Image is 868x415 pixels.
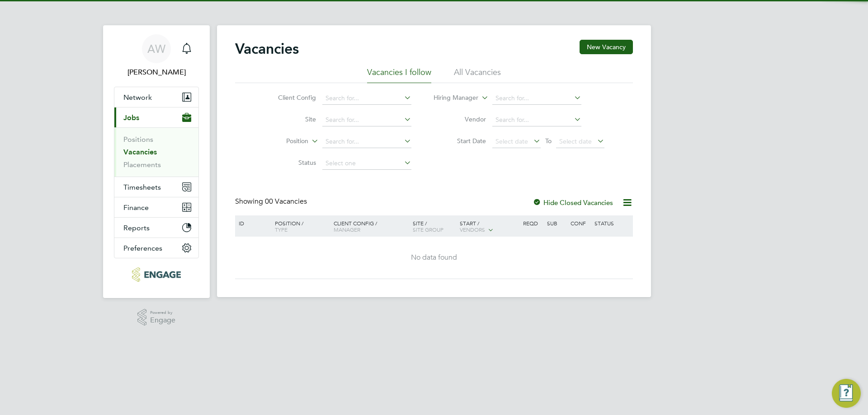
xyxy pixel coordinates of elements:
[236,253,632,262] div: No data found
[268,215,331,237] div: Position /
[426,93,478,103] label: Hiring Manager
[114,218,198,238] button: Reports
[410,215,458,237] div: Site /
[147,43,165,55] span: AW
[132,267,180,282] img: konnectrecruit-logo-retina.png
[322,114,411,126] input: Search for...
[434,137,486,145] label: Start Date
[322,92,411,105] input: Search for...
[264,93,316,102] label: Client Config
[322,135,411,148] input: Search for...
[123,93,152,102] span: Network
[123,160,161,169] a: Placements
[264,159,316,167] label: Status
[236,215,268,231] div: ID
[580,40,633,54] button: New Vacancy
[235,40,299,58] h2: Vacancies
[559,137,592,145] span: Select date
[334,226,360,233] span: Manager
[137,309,176,326] a: Powered byEngage
[275,226,288,233] span: Type
[123,224,150,232] span: Reports
[322,157,411,170] input: Select one
[492,114,581,126] input: Search for...
[434,115,486,123] label: Vendor
[123,244,162,252] span: Preferences
[123,203,149,212] span: Finance
[114,67,199,78] span: Alice Watts
[256,137,308,146] label: Position
[495,137,528,145] span: Select date
[592,215,632,231] div: Status
[114,107,198,127] button: Jobs
[458,215,521,238] div: Start /
[123,183,161,191] span: Timesheets
[150,317,175,324] span: Engage
[264,115,316,123] label: Site
[367,67,431,83] li: Vacancies I follow
[460,226,485,233] span: Vendors
[123,148,157,156] a: Vacancies
[114,87,198,107] button: Network
[331,215,410,237] div: Client Config /
[150,309,175,317] span: Powered by
[265,197,307,206] span: 00 Vacancies
[454,67,501,83] li: All Vacancies
[545,215,568,231] div: Sub
[533,198,613,207] label: Hide Closed Vacancies
[832,379,861,408] button: Engage Resource Center
[123,113,139,122] span: Jobs
[235,197,309,206] div: Showing
[114,238,198,258] button: Preferences
[114,127,198,177] div: Jobs
[568,215,592,231] div: Conf
[114,267,199,282] a: Go to home page
[123,135,153,144] a: Positions
[114,197,198,217] button: Finance
[103,25,210,298] nav: Main navigation
[492,92,581,105] input: Search for...
[114,177,198,197] button: Timesheets
[413,226,443,233] span: Site Group
[114,34,199,78] a: AW[PERSON_NAME]
[521,215,544,231] div: Reqd
[542,135,554,147] span: To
